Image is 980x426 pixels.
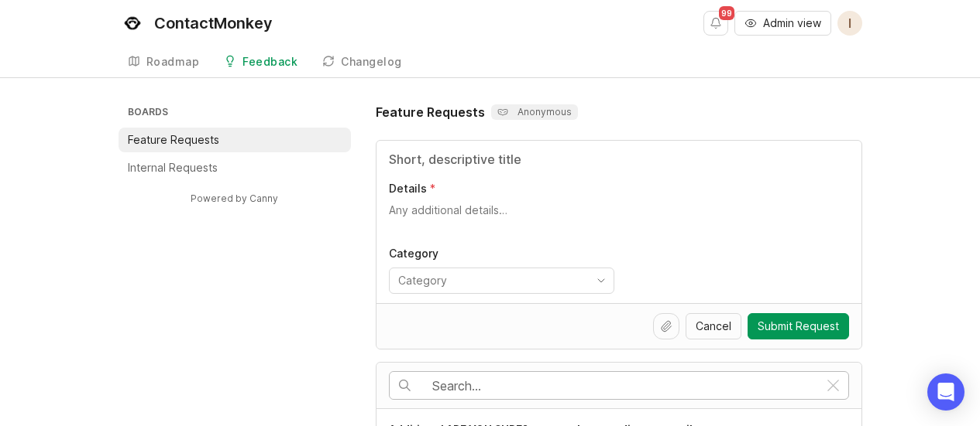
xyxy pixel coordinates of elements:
a: Roadmap [119,46,209,78]
button: I [837,11,862,36]
textarea: Details [389,203,849,233]
img: ContactMonkey logo [119,9,146,37]
span: I [848,14,851,32]
a: Internal Requests [119,155,351,180]
span: Admin view [763,15,821,31]
div: Roadmap [146,56,200,67]
div: Open Intercom Messenger [927,373,965,411]
h3: Boards [125,103,351,124]
div: toggle menu [389,268,614,294]
a: Feedback [215,46,307,78]
button: Cancel [686,313,741,339]
input: Title [389,150,849,169]
span: Submit Request [758,319,839,334]
div: Feedback [242,56,297,67]
span: 99 [719,6,734,20]
span: Cancel [696,319,731,334]
p: Anonymous [497,106,572,118]
div: Changelog [341,56,402,67]
a: Changelog [313,46,411,78]
button: Submit Request [748,313,849,339]
div: ContactMonkey [154,15,273,31]
a: Powered by Canny [188,189,280,207]
p: Internal Requests [128,160,218,176]
button: Notifications [703,11,728,36]
button: Admin view [734,11,831,36]
a: Feature Requests [119,128,351,152]
input: Category [398,272,587,289]
svg: toggle icon [589,274,614,287]
h1: Feature Requests [376,103,485,121]
p: Details [389,181,427,196]
p: Category [389,246,614,261]
input: Search… [432,377,818,394]
p: Feature Requests [128,132,219,148]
